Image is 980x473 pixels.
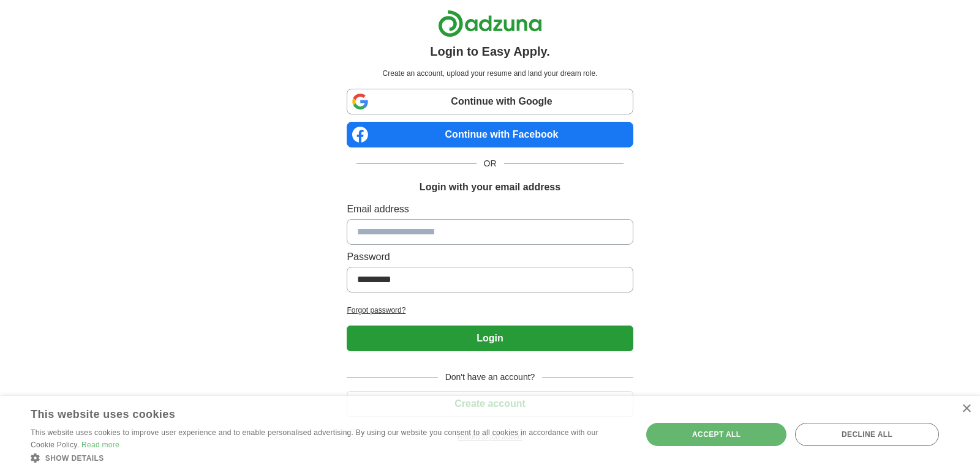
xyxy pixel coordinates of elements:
span: OR [477,157,504,170]
a: Continue with Google [347,89,633,114]
img: Adzuna logo [438,10,542,37]
h1: Login with your email address [420,180,560,195]
h1: Login to Easy Apply. [430,42,550,61]
div: Close [962,404,971,414]
a: Read more, opens a new window [81,441,119,449]
p: Create an account, upload your resume and land your dream role. [349,68,630,79]
div: Show details [31,452,624,464]
span: Don't have an account? [438,371,543,384]
label: Email address [347,202,633,217]
div: This website uses cookies [31,403,594,422]
div: Accept all [646,423,786,446]
span: This website uses cookies to improve user experience and to enable personalised advertising. By u... [31,428,598,449]
label: Password [347,250,633,264]
a: Forgot password? [347,305,633,316]
button: Login [347,326,633,351]
button: Create account [347,391,633,417]
a: Continue with Facebook [347,122,633,147]
span: Show details [45,454,104,463]
div: Decline all [795,423,939,446]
